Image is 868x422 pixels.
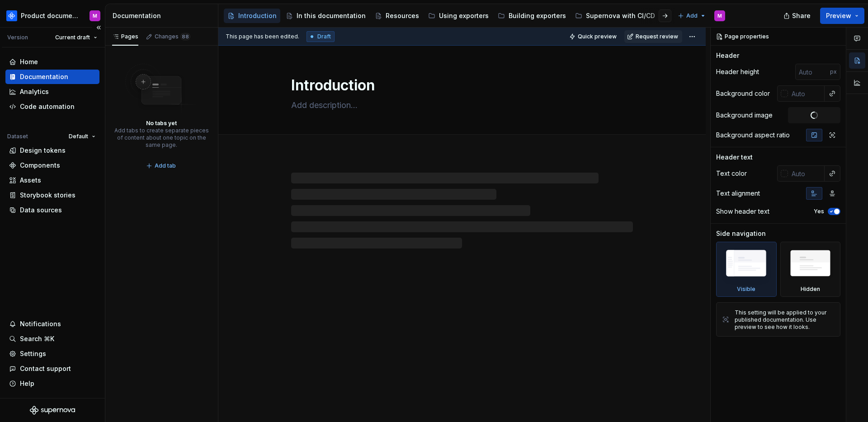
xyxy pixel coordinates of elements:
button: Current draft [51,31,101,44]
a: Code automation [5,99,99,114]
button: Request review [624,30,682,43]
div: This setting will be applied to your published documentation. Use preview to see how it looks. [735,309,835,331]
button: Add tab [143,159,180,172]
div: Background image [716,111,773,120]
span: 88 [180,33,190,40]
div: Show header text [716,207,769,216]
a: Using exporters [425,9,492,23]
div: Header [716,51,739,60]
button: Notifications [5,317,99,331]
div: Page tree [224,7,673,25]
a: Design tokens [5,143,99,158]
input: Auto [788,85,825,102]
a: Resources [371,9,423,23]
input: Auto [788,165,825,182]
div: Storybook stories [20,191,75,200]
div: Product documentation [21,11,79,20]
button: Default [65,130,99,143]
div: Visible [716,242,777,297]
div: Assets [20,176,41,185]
div: Settings [20,349,46,358]
div: Header text [716,153,753,162]
div: Text alignment [716,189,760,198]
div: Documentation [113,11,214,20]
span: Share [792,11,811,20]
span: Add [686,12,698,19]
div: Resources [386,11,419,20]
span: Request review [636,33,678,40]
div: Draft [307,31,335,42]
span: Add tab [155,162,176,169]
div: Building exporters [509,11,566,20]
div: Background color [716,89,770,98]
button: Contact support [5,361,99,376]
div: Analytics [20,87,49,96]
div: In this documentation [297,11,366,20]
a: Data sources [5,203,99,217]
div: Header height [716,67,759,76]
div: Using exporters [439,11,489,20]
span: Current draft [55,34,90,41]
div: Home [20,57,38,66]
div: No tabs yet [146,120,177,127]
svg: Supernova Logo [30,406,75,415]
div: Background aspect ratio [716,131,790,140]
button: Preview [820,8,864,24]
div: Visible [737,286,755,293]
a: Building exporters [494,9,570,23]
div: Notifications [20,319,61,328]
div: Dataset [7,133,28,140]
div: M [93,12,97,19]
div: M [717,12,722,19]
textarea: Introduction [289,75,631,96]
label: Yes [814,208,824,215]
a: Analytics [5,84,99,99]
button: Collapse sidebar [92,21,105,34]
div: Text color [716,169,747,178]
div: Introduction [238,11,277,20]
span: Default [69,133,88,140]
a: Settings [5,347,99,361]
div: Data sources [20,206,62,215]
div: Hidden [780,242,841,297]
button: Share [779,8,816,24]
p: px [830,68,837,75]
div: Version [7,34,28,41]
a: Documentation [5,70,99,84]
div: Hidden [801,286,820,293]
div: Code automation [20,102,75,111]
button: Quick preview [566,30,621,43]
div: Pages [112,33,138,40]
span: Preview [826,11,851,20]
div: Components [20,161,60,170]
div: Contact support [20,364,71,373]
a: Assets [5,173,99,188]
div: Supernova with CI/CD [586,11,655,20]
a: Storybook stories [5,188,99,202]
a: Components [5,158,99,173]
a: Supernova with CI/CD [571,9,659,23]
button: Search ⌘K [5,332,99,346]
div: Search ⌘K [20,334,54,343]
input: Auto [795,64,830,80]
img: 87691e09-aac2-46b6-b153-b9fe4eb63333.png [6,10,17,21]
button: Product documentationM [2,6,103,25]
span: This page has been edited. [226,33,299,40]
div: Design tokens [20,146,66,155]
a: Introduction [224,9,280,23]
div: Add tabs to create separate pieces of content about one topic on the same page. [114,127,209,149]
span: Quick preview [578,33,617,40]
a: Home [5,55,99,69]
button: Help [5,376,99,391]
a: In this documentation [282,9,369,23]
div: Documentation [20,72,68,81]
div: Changes [155,33,190,40]
div: Help [20,379,34,388]
div: Side navigation [716,229,766,238]
button: Add [675,9,709,22]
